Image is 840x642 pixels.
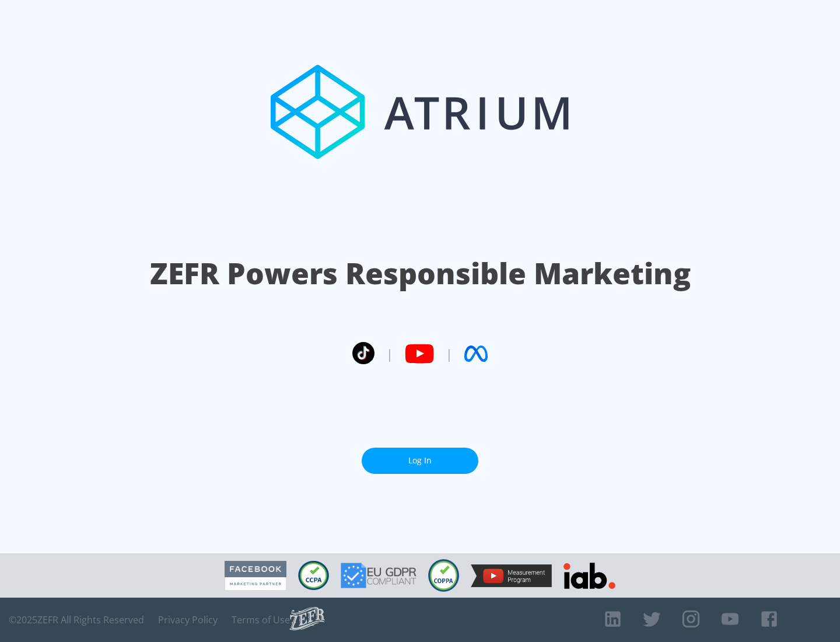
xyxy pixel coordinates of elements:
img: CCPA Compliant [298,561,329,590]
span: | [446,345,453,362]
img: GDPR Compliant [341,563,416,588]
span: | [386,345,393,362]
a: Privacy Policy [158,614,218,626]
a: Log In [362,448,478,474]
img: IAB [563,563,615,589]
span: © 2025 ZEFR All Rights Reserved [9,614,144,626]
img: COPPA Compliant [428,559,459,592]
h1: ZEFR Powers Responsible Marketing [150,253,691,294]
img: Facebook Marketing Partner [225,561,286,591]
a: Terms of Use [232,614,290,626]
img: YouTube Measurement Program [471,564,552,587]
